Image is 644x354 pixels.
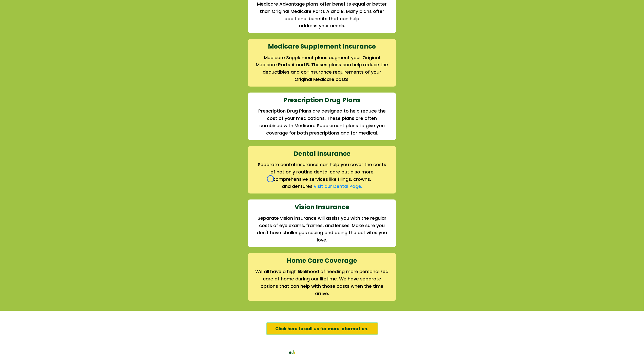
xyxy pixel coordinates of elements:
[255,1,389,22] h2: Medicare Advantage plans offer benefits equal or better than Original Medicare Parts A and B. Man...
[255,183,389,190] h2: and dentures.
[255,107,389,137] h2: Prescription Drug Plans are designed to help reduce the cost of your medications. These plans are...
[266,322,378,335] a: Click here to call us for more information.
[255,54,389,83] h2: Medicare Supplement plans augment your Original Medicare Parts A and B. Theses plans can help red...
[255,161,389,183] h2: Separate dental insurance can help you cover the costs of not only routine dental care but also m...
[255,215,389,244] h2: Separate vision insurance will assist you with the regular costs of eye exams, frames, and lenses...
[255,22,389,30] h2: address your needs.
[255,268,389,297] h2: We all have a high likelihood of needing more personalized care at home during our lifetime. We h...
[276,325,369,332] span: Click here to call us for more information.
[294,149,350,158] strong: Dental Insurance
[268,42,376,51] strong: Medicare Supplement Insurance
[287,256,357,265] strong: Home Care Coverage
[295,203,349,211] strong: Vision Insurance
[283,96,361,104] strong: Prescription Drug Plans
[314,183,362,189] a: Visit our Dental Page.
